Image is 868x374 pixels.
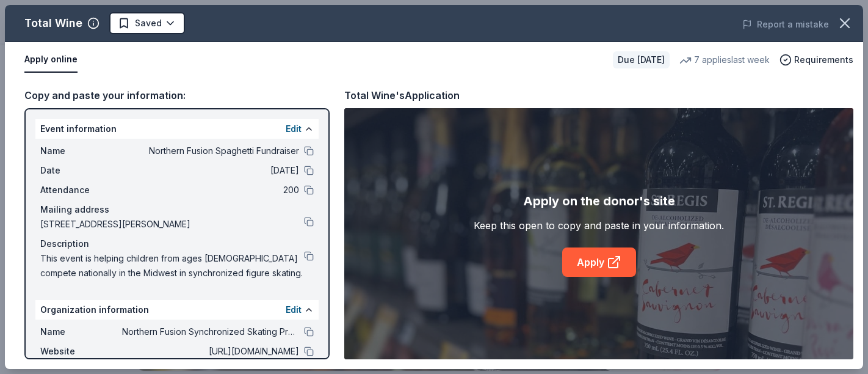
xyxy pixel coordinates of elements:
[40,144,122,158] span: Name
[122,183,299,197] span: 200
[122,324,299,339] span: Northern Fusion Synchronized Skating Program
[286,122,302,136] button: Edit
[742,17,829,32] button: Report a mistake
[286,302,302,317] button: Edit
[40,344,122,359] span: Website
[40,183,122,197] span: Attendance
[40,324,122,339] span: Name
[40,251,304,280] span: This event is helping children from ages [DEMOGRAPHIC_DATA] compete nationally in the Midwest in ...
[40,217,304,232] span: [STREET_ADDRESS][PERSON_NAME]
[40,237,314,251] div: Description
[109,12,185,34] button: Saved
[344,87,460,103] div: Total Wine's Application
[122,144,299,158] span: Northern Fusion Spaghetti Fundraiser
[24,13,82,33] div: Total Wine
[122,163,299,178] span: [DATE]
[35,300,319,320] div: Organization information
[35,119,319,139] div: Event information
[40,163,122,178] span: Date
[24,47,78,73] button: Apply online
[135,16,162,31] span: Saved
[24,87,330,103] div: Copy and paste your information:
[523,191,675,211] div: Apply on the donor's site
[613,51,670,68] div: Due [DATE]
[474,218,724,233] div: Keep this open to copy and paste in your information.
[794,53,853,67] span: Requirements
[122,344,299,359] span: [URL][DOMAIN_NAME]
[40,202,314,217] div: Mailing address
[562,248,636,277] a: Apply
[779,53,853,67] button: Requirements
[679,53,770,67] div: 7 applies last week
